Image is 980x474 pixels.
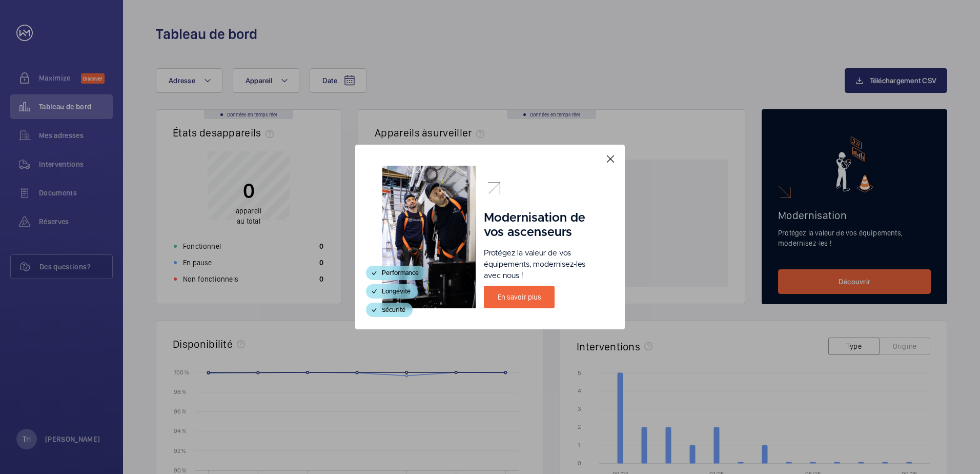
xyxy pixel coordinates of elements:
[484,286,555,308] a: En savoir plus
[366,303,413,317] div: Sécurité
[366,284,418,299] div: Longévité
[484,211,598,240] h1: Modernisation de vos ascenseurs
[484,248,598,282] p: Protégez la valeur de vos équipements, modernisez-les avec nous !
[366,266,426,280] div: Performance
